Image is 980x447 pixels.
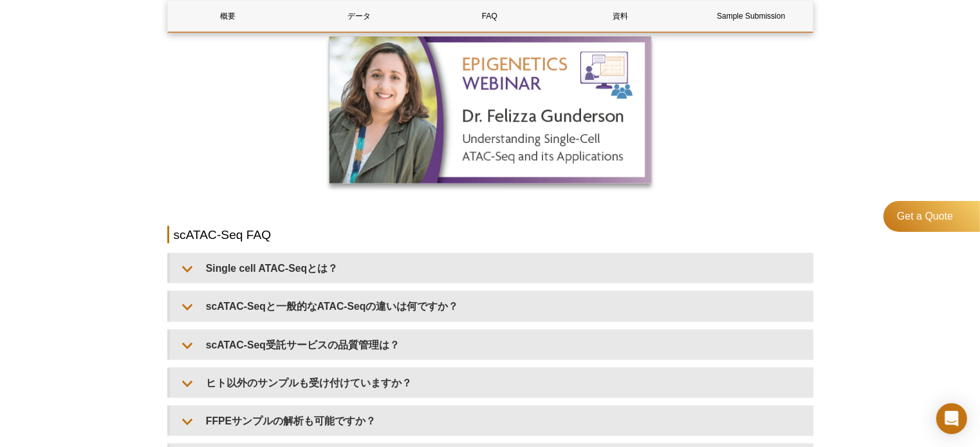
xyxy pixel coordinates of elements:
[299,1,420,32] a: データ
[429,1,550,32] a: FAQ
[560,1,681,32] a: 資料
[170,330,813,359] summary: scATAC-Seq受託サービスの品質管理は？
[170,292,813,321] summary: scATAC-Seqと一般的なATAC-Seqの違いは何ですか？
[936,403,967,434] div: Open Intercom Messenger
[170,254,813,283] summary: Single cell ATAC-Seqとは？
[690,1,811,32] a: Sample Submission
[167,226,813,243] h2: scATAC-Seq FAQ
[329,37,651,184] img: Single-Cell ATAC-Seq Webinar
[170,368,813,397] summary: ヒト以外のサンプルも受け付けていますか？
[883,201,980,232] a: Get a Quote
[170,406,813,435] summary: FFPEサンプルの解析も可能ですか？
[168,1,289,32] a: 概要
